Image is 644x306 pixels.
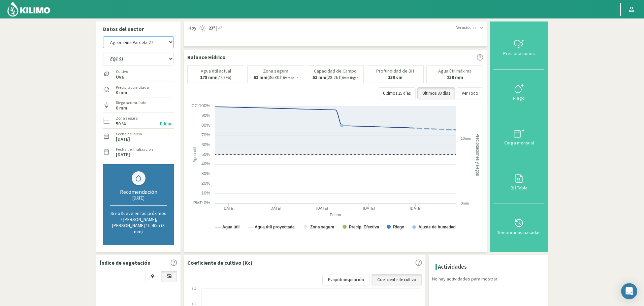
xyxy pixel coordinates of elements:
label: 0 mm [116,106,127,110]
a: Evapotranspiración [322,274,370,286]
button: Riego [493,70,544,114]
button: BH Tabla [493,159,544,204]
b: 63 mm [254,74,267,80]
label: Fecha de finalización [116,146,153,152]
text: [DATE] [269,206,281,210]
p: Agua útil máxima [438,69,472,74]
h4: Actividades [438,264,467,270]
text: 70% [201,132,210,137]
text: CC 100% [191,103,210,108]
text: PMP 0% [193,200,211,205]
p: (77.8%) [200,75,231,80]
img: Kilimo [7,1,51,17]
div: Carga mensual [495,140,542,145]
text: 60% [201,142,210,147]
label: [DATE] [116,152,130,157]
p: Coeficiente de cultivo (Kc) [187,259,253,267]
text: [DATE] [316,206,328,210]
button: Carga mensual [493,114,544,159]
text: [DATE] [410,206,422,210]
text: [DATE] [363,206,375,210]
text: 0mm [461,201,469,205]
label: 0 mm [116,90,127,95]
p: Balance Hídrico [187,53,226,61]
p: Datos del sector [103,25,174,33]
text: 50% [201,152,210,157]
text: Agua útil [222,225,239,229]
p: Si no llueve en los próximos 7 [PERSON_NAME], [PERSON_NAME] 1h 40m (3 mm) [110,210,167,234]
b: 178 mm [200,74,216,80]
div: Riego [495,96,542,100]
text: 20% [201,181,210,186]
text: Riego [393,225,404,229]
p: Capacidad de Campo [314,69,357,74]
p: Agua útil actual [201,69,231,74]
text: 10mm [461,136,471,140]
button: Editar [158,120,174,128]
label: Precip. acumulada [116,84,149,90]
p: Índice de vegetación [100,259,151,267]
button: Ver Todo [457,87,483,99]
div: Precipitaciones [495,51,542,56]
b: 51 mm [313,74,326,80]
text: [DATE] [223,206,234,210]
b: 230 mm [447,74,463,80]
button: Últimos 30 días [417,87,455,99]
span: Ver más días [456,25,476,31]
p: (36:30 h) [254,75,298,80]
text: Precipitaciones y riegos [475,133,480,176]
p: No hay actividades para mostrar [432,275,548,282]
text: 1.4 [191,287,196,291]
text: Fecha [330,213,341,217]
div: Temporadas pasadas [495,230,542,235]
text: Zona segura [310,225,334,229]
p: Profundidad de BH [376,69,414,74]
p: (28:26 h) [313,75,358,80]
label: Fecha de inicio [116,131,142,137]
label: Cultivo [116,69,128,75]
text: 1.2 [191,302,196,306]
div: BH Tabla [495,185,542,190]
label: Uva [116,75,128,79]
b: 130 cm [388,74,402,80]
span: Hoy [187,25,196,32]
text: Agua útil proyectada [255,225,295,229]
div: Open Intercom Messenger [621,283,637,299]
text: Agua útil [192,147,197,163]
text: Precip. Efectiva [349,225,379,229]
text: 30% [201,171,210,176]
text: 10% [201,190,210,195]
strong: 23º [208,25,215,31]
text: 40% [201,161,210,166]
text: 90% [201,113,210,118]
text: 80% [201,123,210,128]
div: Recomendación [110,188,167,195]
button: Últimos 15 días [378,87,416,99]
small: Para salir [284,76,298,80]
div: [DATE] [110,195,167,201]
a: Coeficiente de cultivo [372,274,422,286]
small: Para llegar [343,76,358,80]
label: Riego acumulado [116,100,146,106]
button: Temporadas pasadas [493,204,544,249]
button: Precipitaciones [493,25,544,70]
label: [DATE] [116,137,130,141]
p: Zona segura [263,69,288,74]
label: 50 % [116,122,126,126]
text: Ajuste de humedad [418,225,456,229]
label: Zona segura [116,115,138,121]
span: | [216,25,217,32]
span: 4º [217,25,222,32]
